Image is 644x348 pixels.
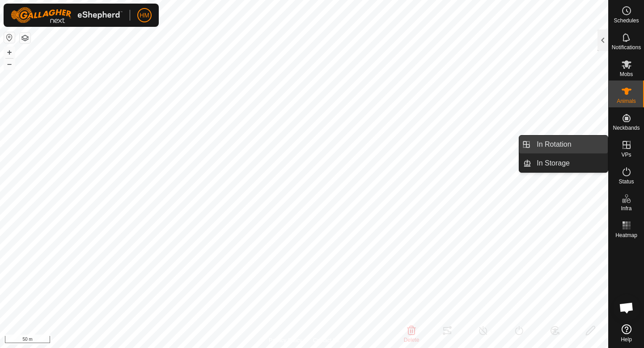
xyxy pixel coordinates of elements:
[619,179,634,184] span: Status
[609,321,644,346] a: Help
[615,233,637,238] span: Heatmap
[20,33,30,43] button: Map Layers
[621,337,632,342] span: Help
[612,45,641,50] span: Notifications
[269,336,302,344] a: Privacy Policy
[621,152,631,157] span: VPs
[4,32,15,43] button: Reset Map
[614,18,639,23] span: Schedules
[313,336,339,344] a: Contact Us
[620,72,633,77] span: Mobs
[519,136,608,153] li: In Rotation
[613,294,640,321] div: Open chat
[519,154,608,172] li: In Storage
[531,154,608,172] a: In Storage
[11,7,123,23] img: Gallagher Logo
[140,11,149,20] span: HM
[613,125,640,131] span: Neckbands
[537,139,571,150] span: In Rotation
[531,136,608,153] a: In Rotation
[621,206,631,211] span: Infra
[537,158,570,169] span: In Storage
[617,98,636,104] span: Animals
[4,59,15,69] button: –
[4,47,15,58] button: +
